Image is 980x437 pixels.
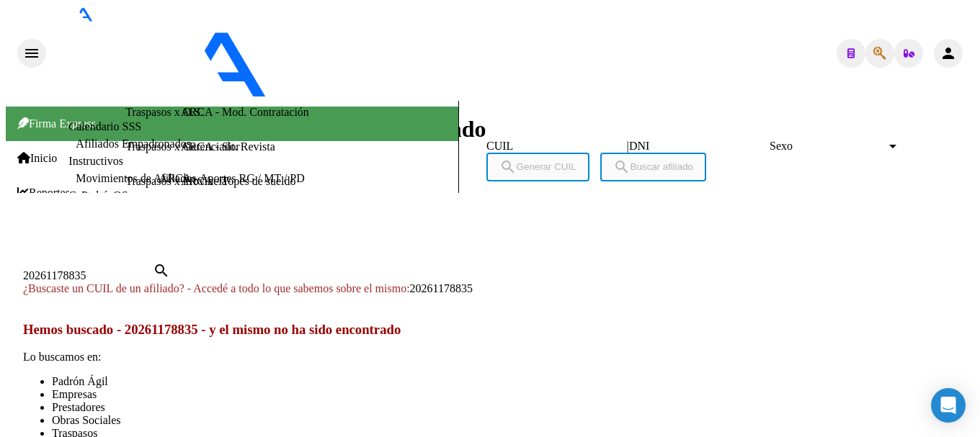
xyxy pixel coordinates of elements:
[486,140,910,172] div: |
[613,158,631,176] mat-icon: search
[181,106,309,119] a: ARCA - Mod. Contratación
[125,106,203,119] a: Traspasos x O.S.
[17,152,57,165] span: Inicio
[17,117,96,130] span: Firma Express
[499,158,517,176] mat-icon: search
[499,161,576,172] span: Generar CUIL
[613,161,693,172] span: Buscar afiliado
[17,186,70,199] span: Reportes
[46,22,388,98] img: Logo SAAS
[52,414,772,427] li: Obras Sociales
[52,375,772,388] li: Padrón Ágil
[52,388,772,401] li: Empresas
[931,388,966,423] div: Open Intercom Messenger
[153,262,170,279] mat-icon: search
[68,120,141,132] a: Calendario SSS
[23,282,410,294] span: ¿Buscaste un CUIL de un afiliado? - Accedé a todo lo que sabemos sobre el mismo:
[181,140,275,153] a: ARCA - Sit. Revista
[76,172,196,184] a: Movimientos de Afiliados
[770,140,886,153] span: Sexo
[23,45,40,62] mat-icon: menu
[23,322,401,337] span: Hemos buscado - 20261178835 - y el mismo no ha sido encontrado
[181,175,295,188] a: ARCA - Topes de sueldo
[388,88,489,100] span: - [PERSON_NAME]
[410,282,473,294] span: 20261178835
[940,45,957,62] mat-icon: person
[76,138,191,150] a: Afiliados Empadronados
[52,401,772,414] li: Prestadores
